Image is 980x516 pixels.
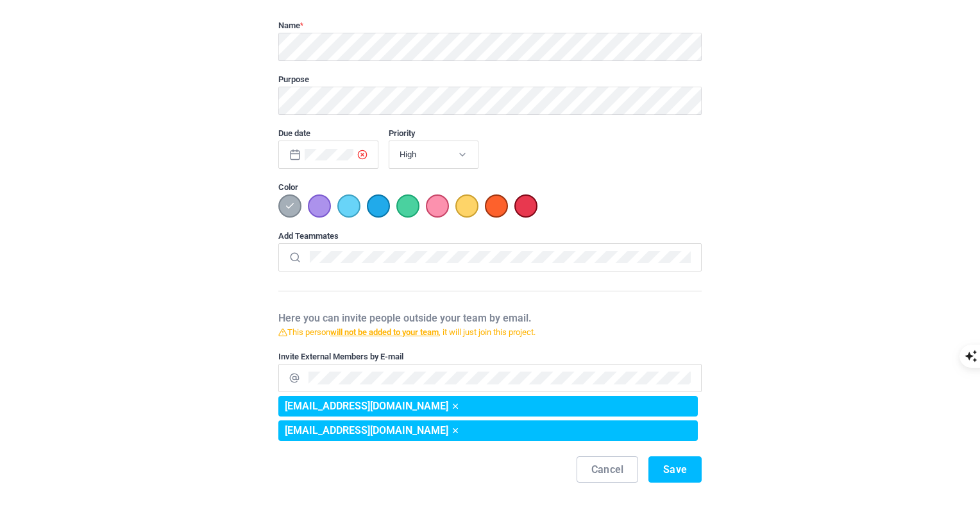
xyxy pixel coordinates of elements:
label: Due date [278,128,310,138]
span: Save [663,463,687,476]
span: [EMAIL_ADDRESS][DOMAIN_NAME] [285,399,448,414]
strong: will not be added to your team [330,327,439,337]
p: This person , it will just join this project. [278,326,702,339]
button: Save [648,456,702,483]
label: Purpose [278,74,309,84]
button: Cancel [577,456,638,483]
label: Color [278,182,298,192]
label: Add Teammates [278,231,339,241]
span: High [400,148,416,161]
label: Invite External Members by E-mail [278,352,403,361]
p: Here you can invite people outside your team by email. [278,311,702,326]
span: [EMAIL_ADDRESS][DOMAIN_NAME] [285,423,448,438]
label: Priority [389,128,415,138]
